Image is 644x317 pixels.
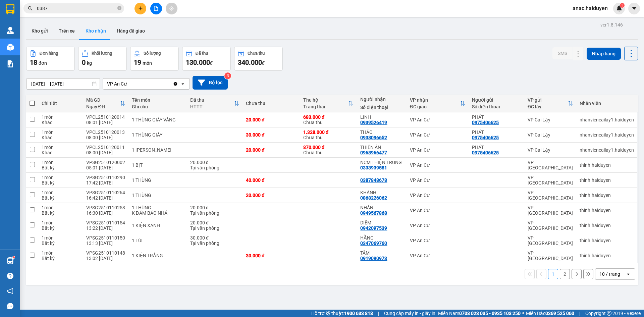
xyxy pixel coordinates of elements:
div: VP [GEOGRAPHIC_DATA] [528,190,573,201]
input: Selected VP An Cư. [127,81,128,87]
div: Trạng thái [303,104,348,109]
button: Đã thu130.000đ [182,47,231,71]
span: Miền Nam [438,310,521,317]
span: close-circle [117,6,121,10]
div: VP An Cư [410,238,465,243]
div: 1 món [42,114,79,120]
div: VPSG2510110154 [86,220,125,225]
div: 1 KIỆN TRẮNG [132,253,183,258]
div: 1 món [42,235,79,241]
span: 1 [621,3,623,8]
div: 1 món [42,220,79,225]
div: 1 THÙNG [132,177,183,183]
div: Bất kỳ [42,180,79,186]
img: warehouse-icon [7,27,14,34]
button: Đơn hàng18đơn [26,47,75,71]
div: Người nhận [360,97,403,102]
div: Chưa thu [246,101,297,106]
div: thinh.haiduyen [580,193,634,198]
div: VP An Cư [410,162,465,168]
div: Số lượng [144,51,161,56]
div: K ĐẢM BẢO NHÁ [132,210,183,216]
strong: 1900 633 818 [344,311,373,316]
input: Select a date range. [26,78,100,89]
div: 20.000 đ [190,205,239,210]
span: đơn [39,60,47,66]
button: Khối lượng0kg [78,47,127,71]
div: 0975406625 [472,150,499,155]
div: DIỄM [360,220,403,225]
div: Bất kỳ [42,210,79,216]
span: món [143,60,152,66]
div: 30.000 đ [246,253,297,258]
span: message [7,303,13,309]
span: close-circle [117,5,121,12]
div: VP An Cư [410,208,465,213]
div: Chưa thu [303,145,354,155]
div: 1 BỊT [132,162,183,168]
button: Hàng đã giao [111,23,150,39]
span: aim [169,6,174,11]
button: Kho gửi [26,23,53,39]
th: Toggle SortBy [300,95,357,112]
div: Chưa thu [248,51,265,56]
div: ĐC lấy [528,104,568,109]
span: kg [87,60,92,66]
div: 1 THÙNG GIẤY [132,132,183,138]
span: | [378,310,379,317]
button: Nhập hàng [587,48,621,60]
div: VP [GEOGRAPHIC_DATA] [528,175,573,186]
div: 08:01 [DATE] [86,120,125,125]
div: Chưa thu [303,129,354,140]
div: VP Cai Lậy [528,117,573,122]
div: TÂM [360,250,403,256]
div: 1 món [42,205,79,210]
div: Số điện thoại [360,105,403,110]
div: 08:00 [DATE] [86,150,125,155]
img: warehouse-icon [7,257,14,264]
div: Ghi chú [132,104,183,109]
div: 1 THÙNG GIẤY VÀNG [132,117,183,122]
button: plus [135,3,146,14]
div: 30.000 đ [246,132,297,138]
div: 0347069760 [360,241,387,246]
div: Chưa thu [303,114,354,125]
button: Kho nhận [80,23,111,39]
div: Mã GD [86,97,120,103]
div: Khác [42,135,79,140]
div: HẰNG [360,235,403,241]
div: Tên món [132,97,183,103]
div: 0939526419 [360,120,387,125]
span: anac.haiduyen [567,4,613,12]
div: VP gửi [528,97,568,103]
div: Số điện thoại [472,104,521,109]
div: Ngày ĐH [86,104,120,109]
button: Bộ lọc [193,76,228,90]
div: 0919090973 [360,256,387,261]
div: 30.000 đ [190,235,239,241]
div: Tại văn phòng [190,241,239,246]
div: NCM THIỆN TRUNG [360,160,403,165]
div: VPSG2510120002 [86,160,125,165]
div: VPSG2510110264 [86,190,125,195]
div: NHÀN [360,205,403,210]
div: 0868226062 [360,195,387,201]
div: VP [GEOGRAPHIC_DATA] [528,235,573,246]
div: 0387848678 [360,177,387,183]
button: 2 [560,269,570,279]
span: | [579,310,580,317]
div: VP An Cư [410,253,465,258]
span: notification [7,288,13,294]
div: Đã thu [190,97,234,103]
div: 17:42 [DATE] [86,180,125,186]
button: Trên xe [53,23,80,39]
div: Bất kỳ [42,195,79,201]
div: VPSG2510110253 [86,205,125,210]
div: thinh.haiduyen [580,238,634,243]
img: logo-vxr [6,4,14,14]
span: Cung cấp máy in - giấy in: [384,310,436,317]
div: 0333939581 [360,165,387,170]
div: thinh.haiduyen [580,208,634,213]
div: 1 món [42,250,79,256]
div: Bất kỳ [42,225,79,231]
